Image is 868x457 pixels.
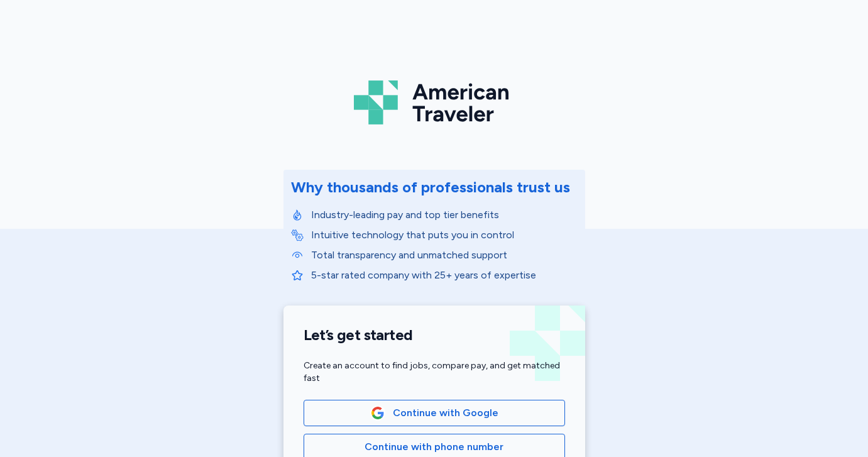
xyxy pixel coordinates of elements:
span: Continue with phone number [365,439,503,454]
p: Industry-leading pay and top tier benefits [311,207,578,223]
div: Create an account to find jobs, compare pay, and get matched fast [304,360,565,385]
img: Logo [354,75,515,129]
p: 5-star rated company with 25+ years of expertise [311,268,578,283]
span: Continue with Google [393,405,498,421]
p: Intuitive technology that puts you in control [311,228,578,243]
p: Total transparency and unmatched support [311,248,578,263]
img: Google Logo [371,406,385,420]
button: Google LogoContinue with Google [304,400,565,426]
h1: Let’s get started [304,326,565,344]
div: Why thousands of professionals trust us [291,177,570,197]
